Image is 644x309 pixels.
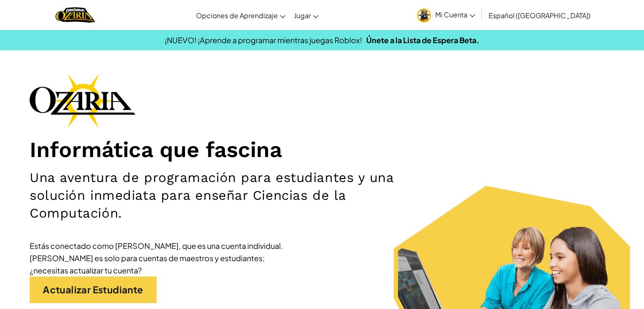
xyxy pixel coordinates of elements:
h1: Informática que fascina [30,136,614,163]
div: Estás conectado como [PERSON_NAME], que es una cuenta individual. [PERSON_NAME] es solo para cuen... [30,240,284,276]
span: Español ([GEOGRAPHIC_DATA]) [489,11,591,20]
span: Jugar [294,11,311,20]
img: Home [55,6,95,24]
img: Ozaria branding logo [30,74,135,128]
a: Jugar [290,4,323,27]
a: Ozaria by CodeCombat logo [55,6,95,24]
span: ¡NUEVO! ¡Aprende a programar mientras juegas Roblox! [165,35,362,45]
a: Mi Cuenta [413,2,479,28]
span: Opciones de Aprendizaje [196,11,278,20]
a: Únete a la Lista de Espera Beta. [366,35,479,45]
a: Español ([GEOGRAPHIC_DATA]) [484,4,595,27]
h2: Una aventura de programación para estudiantes y una solución inmediata para enseñar Ciencias de l... [30,169,421,223]
a: Opciones de Aprendizaje [192,4,290,27]
span: Mi Cuenta [435,10,475,19]
img: avatar [417,8,431,22]
a: Actualizar Estudiante [30,276,157,303]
